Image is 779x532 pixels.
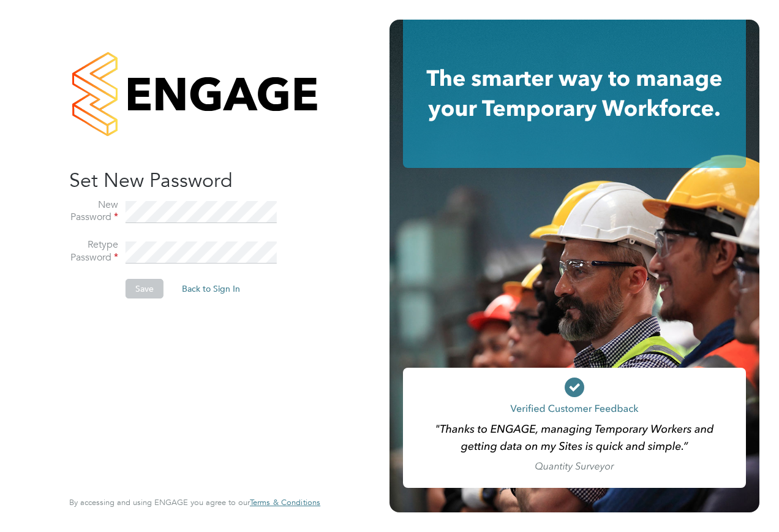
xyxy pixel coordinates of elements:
label: New Password [69,199,118,224]
button: Back to Sign In [172,279,250,298]
span: By accessing and using ENGAGE you agree to our [69,497,320,507]
a: Terms & Conditions [250,498,320,507]
button: Save [126,279,164,298]
label: Retype Password [69,238,118,264]
span: Terms & Conditions [250,497,320,507]
h2: Set New Password [69,168,308,194]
